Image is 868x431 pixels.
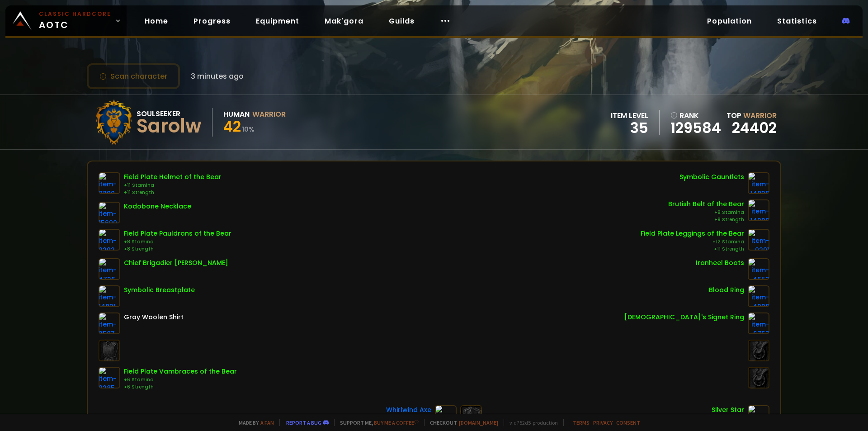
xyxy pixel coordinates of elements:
[696,258,744,268] div: Ironheel Boots
[748,199,769,221] img: item-14906
[191,71,244,82] span: 3 minutes ago
[732,118,777,138] a: 24402
[99,285,120,307] img: item-14821
[334,419,419,426] span: Support me,
[124,202,191,211] div: Kodobone Necklace
[124,189,222,196] div: +11 Strength
[748,258,769,280] img: item-4653
[233,419,274,426] span: Made by
[748,172,769,194] img: item-14826
[124,285,195,295] div: Symbolic Breastplate
[611,110,648,121] div: item level
[743,110,777,121] span: Warrior
[382,12,422,30] a: Guilds
[386,405,431,415] div: Whirlwind Axe
[186,12,238,30] a: Progress
[679,172,744,182] div: Symbolic Gauntlets
[573,419,590,426] a: Terms
[124,182,222,189] div: +11 Stamina
[770,12,824,30] a: Statistics
[39,10,111,18] small: Classic Hardcore
[137,108,201,119] div: Soulseeker
[260,419,274,426] a: a fan
[748,313,769,334] img: item-6757
[641,246,744,253] div: +11 Strength
[124,258,228,268] div: Chief Brigadier [PERSON_NAME]
[593,419,613,426] a: Privacy
[726,110,777,121] div: Top
[616,419,640,426] a: Consent
[317,12,371,30] a: Mak'gora
[424,419,498,426] span: Checkout
[99,367,120,388] img: item-9285
[87,63,180,89] button: Scan character
[99,258,120,280] img: item-4726
[374,419,419,426] a: Buy me a coffee
[700,12,759,30] a: Population
[223,116,241,137] span: 42
[668,216,744,223] div: +9 Strength
[223,109,250,120] div: Human
[99,313,120,334] img: item-2587
[137,119,201,133] div: Sarolw
[5,5,127,36] a: Classic HardcoreAOTC
[624,313,744,322] div: [DEMOGRAPHIC_DATA]'s Signet Ring
[641,229,744,238] div: Field Plate Leggings of the Bear
[748,285,769,307] img: item-4998
[99,202,120,223] img: item-15690
[124,367,237,376] div: Field Plate Vambraces of the Bear
[748,229,769,251] img: item-9291
[99,172,120,194] img: item-9290
[504,419,558,426] span: v. d752d5 - production
[252,109,286,120] div: Warrior
[668,199,744,209] div: Brutish Belt of the Bear
[242,125,255,134] small: 10 %
[124,172,222,182] div: Field Plate Helmet of the Bear
[124,246,231,253] div: +8 Strength
[668,209,744,216] div: +9 Stamina
[670,110,721,121] div: rank
[124,384,237,391] div: +6 Strength
[124,313,184,322] div: Gray Woolen Shirt
[611,121,648,135] div: 35
[709,285,744,295] div: Blood Ring
[712,405,744,415] div: Silver Star
[39,10,111,32] span: AOTC
[124,376,237,384] div: +6 Stamina
[99,229,120,251] img: item-9292
[124,238,231,246] div: +8 Stamina
[459,419,498,426] a: [DOMAIN_NAME]
[249,12,307,30] a: Equipment
[641,238,744,246] div: +12 Stamina
[137,12,175,30] a: Home
[124,229,231,238] div: Field Plate Pauldrons of the Bear
[286,419,321,426] a: Report a bug
[670,121,721,135] a: 129584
